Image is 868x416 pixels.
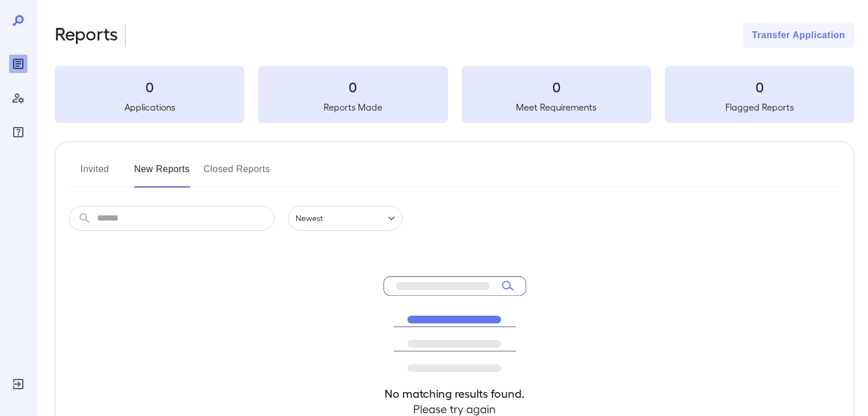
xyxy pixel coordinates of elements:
div: Reports [9,55,27,73]
button: Transfer Application [743,23,854,48]
summary: 0Applications0Reports Made0Meet Requirements0Flagged Reports [55,66,854,123]
h3: 0 [55,78,244,96]
div: FAQ [9,123,27,141]
div: Log Out [9,375,27,393]
h5: Flagged Reports [665,100,854,114]
button: Invited [69,160,120,187]
h5: Applications [55,100,244,114]
div: Manage Users [9,89,27,107]
h3: 0 [462,78,651,96]
div: Newest [288,206,402,231]
h2: Reports [55,23,118,48]
h3: 0 [665,78,854,96]
h5: Reports Made [258,100,447,114]
h3: 0 [258,78,447,96]
h5: Meet Requirements [462,100,651,114]
button: New Reports [134,160,190,187]
button: Closed Reports [204,160,271,187]
h4: No matching results found. [383,386,526,401]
